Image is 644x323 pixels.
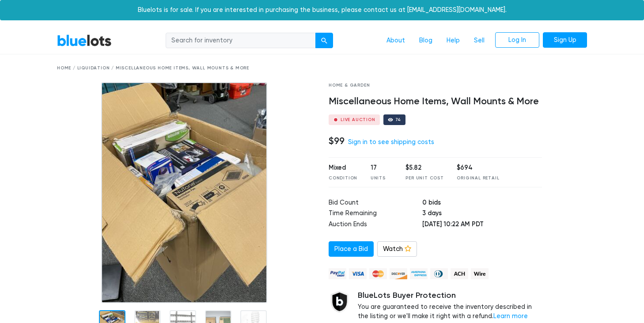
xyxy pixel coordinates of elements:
td: Auction Ends [329,220,422,231]
a: Sign in to see shipping costs [348,138,434,146]
div: Original Retail [457,175,499,182]
img: discover-82be18ecfda2d062aad2762c1ca80e2d36a4073d45c9e0ffae68cd515fbd3d32.png [390,268,407,279]
td: [DATE] 10:22 AM PDT [422,220,542,231]
div: Mixed [329,163,357,173]
a: Learn more [493,312,528,320]
td: Time Remaining [329,209,422,220]
div: $5.82 [405,163,443,173]
img: diners_club-c48f30131b33b1bb0e5d0e2dbd43a8bea4cb12cb2961413e2f4250e06c020426.png [430,268,448,279]
h4: Miscellaneous Home Items, Wall Mounts & More [329,96,542,107]
a: Blog [412,32,439,49]
td: Bid Count [329,198,422,209]
a: Sell [467,32,492,49]
h4: $99 [329,135,345,147]
a: Place a Bid [329,241,374,257]
img: ach-b7992fed28a4f97f893c574229be66187b9afb3f1a8d16a4691d3d3140a8ab00.png [451,268,468,279]
a: Sign Up [543,32,587,48]
div: You are guaranteed to receive the inventory described in the listing or we'll make it right with ... [358,291,542,321]
img: american_express-ae2a9f97a040b4b41f6397f7637041a5861d5f99d0716c09922aba4e24c8547d.png [410,268,428,279]
img: 752767a7-8120-410d-99ab-848a2cef3e62-1743443842.jpg [101,82,267,303]
div: $694 [457,163,499,173]
img: visa-79caf175f036a155110d1892330093d4c38f53c55c9ec9e2c3a54a56571784bb.png [349,268,367,279]
div: 17 [371,163,393,173]
div: Per Unit Cost [405,175,443,182]
div: Home & Garden [329,82,542,89]
h5: BlueLots Buyer Protection [358,291,542,300]
a: Watch [377,241,417,257]
img: wire-908396882fe19aaaffefbd8e17b12f2f29708bd78693273c0e28e3a24408487f.png [471,268,489,279]
img: paypal_credit-80455e56f6e1299e8d57f40c0dcee7b8cd4ae79b9eccbfc37e2480457ba36de9.png [329,268,346,279]
div: Home / Liquidation / Miscellaneous Home Items, Wall Mounts & More [57,65,587,72]
td: 3 days [422,209,542,220]
a: BlueLots [57,34,112,47]
div: Condition [329,175,357,182]
div: Live Auction [341,118,375,122]
div: Units [371,175,393,182]
img: mastercard-42073d1d8d11d6635de4c079ffdb20a4f30a903dc55d1612383a1b395dd17f39.png [369,268,387,279]
a: About [379,32,412,49]
a: Help [439,32,467,49]
div: 74 [395,118,402,122]
a: Log In [495,32,539,48]
td: 0 bids [422,198,542,209]
input: Search for inventory [166,33,316,49]
img: buyer_protection_shield-3b65640a83011c7d3ede35a8e5a80bfdfaa6a97447f0071c1475b91a4b0b3d01.png [329,291,351,313]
